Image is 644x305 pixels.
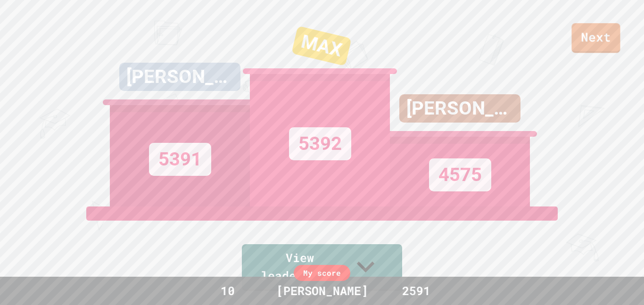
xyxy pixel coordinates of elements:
[381,282,452,300] div: 2591
[289,127,351,160] div: 5392
[429,158,491,191] div: 4575
[294,265,350,281] div: My score
[267,282,378,300] div: [PERSON_NAME]
[242,244,402,291] a: View leaderboard
[399,94,520,123] div: [PERSON_NAME]
[571,23,620,53] a: Next
[149,143,211,176] div: 5391
[119,63,240,91] div: [PERSON_NAME]
[192,282,263,300] div: 10
[291,25,352,66] div: MAX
